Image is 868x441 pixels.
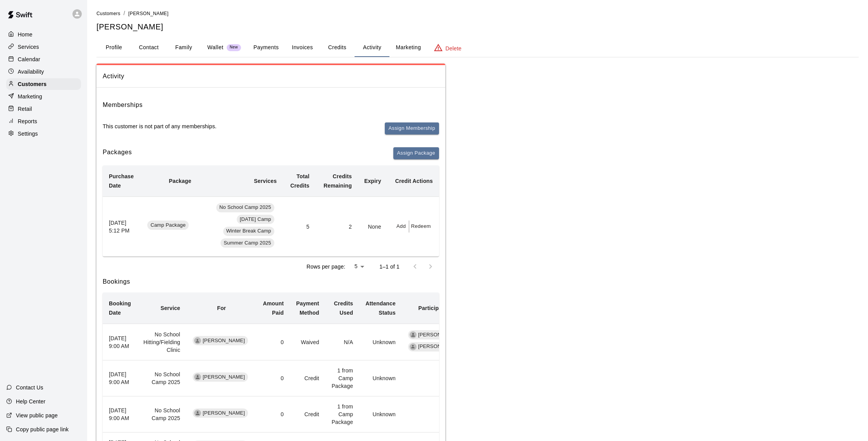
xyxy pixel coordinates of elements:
[290,324,325,360] td: Waived
[103,147,132,159] h6: Packages
[103,71,439,81] span: Activity
[194,410,201,417] div: Dylan Guzman
[6,78,81,90] a: Customers
[217,305,226,311] b: For
[16,412,58,419] p: View public page
[307,263,345,270] p: Rows per page:
[263,300,284,316] b: Amount Paid
[96,11,121,16] span: Customers
[348,261,367,272] div: 5
[18,68,44,76] p: Availability
[109,173,134,189] b: Purchase Date
[254,178,277,184] b: Services
[6,53,81,65] a: Calendar
[200,374,248,381] span: [PERSON_NAME]
[6,103,81,115] a: Retail
[18,80,46,88] p: Customers
[296,300,319,316] b: Payment Method
[96,22,859,32] h5: [PERSON_NAME]
[6,91,81,102] a: Marketing
[16,425,69,433] p: Copy public page link
[6,29,81,40] a: Home
[160,305,180,311] b: Service
[6,41,81,53] a: Services
[415,331,463,339] span: [PERSON_NAME]
[96,10,121,16] a: Customers
[18,43,39,51] p: Services
[103,324,137,360] th: [DATE] 9:00 AM
[207,43,224,52] p: Wallet
[365,300,396,316] b: Attendance Status
[16,384,43,391] p: Contact Us
[96,38,859,57] div: basic tabs example
[325,360,360,396] td: 1 from Camp Package
[283,196,315,257] td: 5
[257,324,290,360] td: 0
[128,11,169,16] span: [PERSON_NAME]
[166,38,201,57] button: Family
[247,38,285,57] button: Payments
[385,122,439,134] button: Assign Membership
[325,396,360,432] td: 1 from Camp Package
[395,178,433,184] b: Credit Actions
[103,196,141,257] th: [DATE] 5:12 PM
[408,374,466,382] p: None
[103,122,217,130] p: This customer is not part of any memberships.
[220,239,274,247] span: Summer Camp 2025
[446,45,462,52] p: Delete
[200,337,248,345] span: [PERSON_NAME]
[290,360,325,396] td: Credit
[216,204,274,211] span: No School Camp 2025
[194,374,201,381] div: Dylan Guzman
[359,324,402,360] td: Unknown
[6,115,81,127] a: Reports
[324,173,352,189] b: Credits Remaining
[355,38,389,57] button: Activity
[18,55,40,63] p: Calendar
[6,66,81,78] div: Availability
[408,410,466,418] p: None
[137,324,186,360] td: No School Hitting/Fielding Clinic
[18,117,37,125] p: Reports
[147,223,191,229] a: Camp Package
[137,396,186,432] td: No School Camp 2025
[147,222,189,229] span: Camp Package
[103,165,439,257] table: simple table
[6,128,81,140] div: Settings
[408,342,463,351] div: [PERSON_NAME]
[103,277,439,287] h6: Bookings
[96,38,131,57] button: Profile
[359,396,402,432] td: Unknown
[18,130,38,138] p: Settings
[257,396,290,432] td: 0
[137,360,186,396] td: No School Camp 2025
[109,300,131,316] b: Booking Date
[18,31,33,38] p: Home
[325,324,360,360] td: N/A
[200,410,248,417] span: [PERSON_NAME]
[410,331,417,338] div: Shaun Garceau
[359,360,402,396] td: Unknown
[103,100,143,110] h6: Memberships
[103,396,137,432] th: [DATE] 9:00 AM
[124,9,125,17] li: /
[379,263,400,270] p: 1–1 of 1
[194,337,201,344] div: Dylan Guzman
[415,343,463,350] span: [PERSON_NAME]
[394,220,409,233] button: Add
[257,360,290,396] td: 0
[227,45,241,50] span: New
[18,93,42,100] p: Marketing
[418,305,466,311] b: Participating Staff
[408,330,463,339] div: [PERSON_NAME]
[358,196,387,257] td: None
[410,343,417,350] div: Mike Livoti
[364,178,381,184] b: Expiry
[290,173,309,189] b: Total Credits
[96,9,859,18] nav: breadcrumb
